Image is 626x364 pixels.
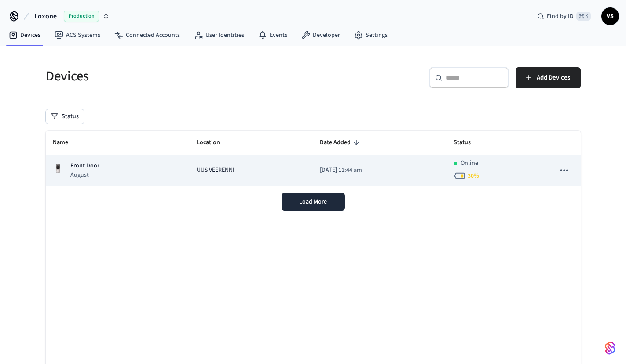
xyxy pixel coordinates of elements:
span: UUS VEERENNI [197,166,234,175]
a: ACS Systems [48,27,107,43]
span: Add Devices [537,72,570,84]
button: Add Devices [516,67,581,88]
span: Status [454,136,482,149]
a: Connected Accounts [107,27,187,43]
span: Production [64,11,99,22]
a: User Identities [187,27,251,43]
p: Online [461,159,478,168]
img: SeamLogoGradient.69752ec5.svg [605,341,615,355]
span: Find by ID [547,12,574,21]
a: Events [251,27,294,43]
span: 30 % [468,171,479,180]
span: Location [197,136,231,149]
span: Load More [299,197,327,206]
button: Status [46,109,84,124]
div: Find by ID⌘ K [530,8,598,24]
button: Load More [282,193,345,211]
p: August [70,171,99,179]
a: Developer [294,27,347,43]
button: VS [601,7,619,25]
img: Yale Assure Touchscreen Wifi Smart Lock, Satin Nickel, Front [53,164,63,174]
a: Devices [2,27,48,43]
h5: Devices [46,67,308,85]
table: sticky table [46,131,581,186]
span: Name [53,136,80,149]
span: VS [602,8,618,24]
span: Loxone [34,11,57,22]
a: Settings [347,27,395,43]
p: [DATE] 11:44 am [320,166,439,175]
span: ⌘ K [576,12,591,21]
p: Front Door [70,161,99,171]
span: Date Added [320,136,362,149]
